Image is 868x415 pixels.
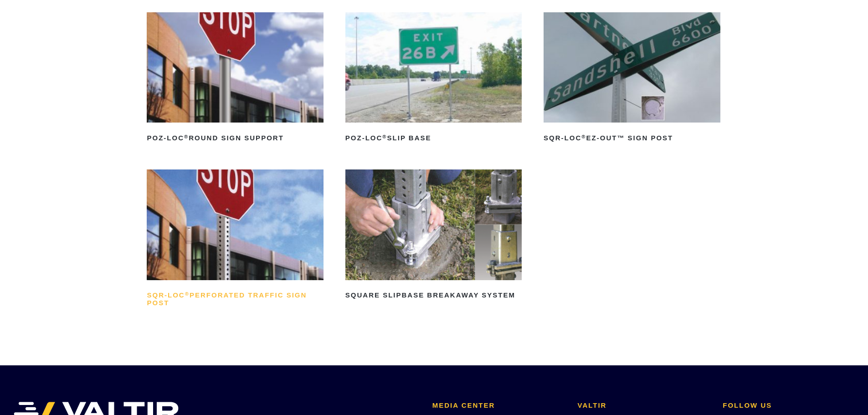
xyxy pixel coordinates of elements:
[345,131,522,145] h2: POZ-LOC Slip Base
[578,402,709,410] h2: VALTIR
[345,12,522,145] a: POZ-LOC®Slip Base
[581,134,586,139] sup: ®
[147,169,323,310] a: SQR-LOC®Perforated Traffic Sign Post
[147,12,323,145] a: POZ-LOC®Round Sign Support
[147,288,323,310] h2: SQR-LOC Perforated Traffic Sign Post
[185,291,190,297] sup: ®
[544,131,720,145] h2: SQR-LOC EZ-Out™ Sign Post
[345,288,522,303] h2: Square Slipbase Breakaway System
[432,402,564,410] h2: MEDIA CENTER
[723,402,854,410] h2: FOLLOW US
[544,12,720,145] a: SQR-LOC®EZ-Out™ Sign Post
[382,134,387,139] sup: ®
[147,131,323,145] h2: POZ-LOC Round Sign Support
[345,169,522,302] a: Square Slipbase Breakaway System
[184,134,189,139] sup: ®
